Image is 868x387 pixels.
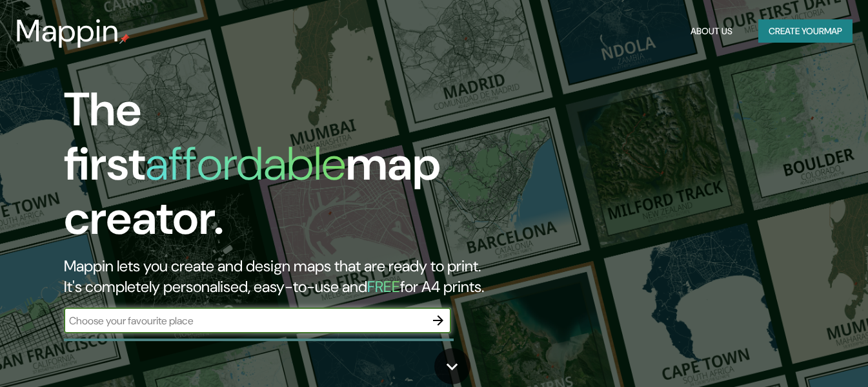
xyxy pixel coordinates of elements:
img: mappin-pin [119,34,130,44]
h2: Mappin lets you create and design maps that are ready to print. It's completely personalised, eas... [64,256,498,297]
button: Create yourmap [758,19,853,43]
h1: The first map creator. [64,83,498,256]
h3: Mappin [15,13,119,49]
button: About Us [685,19,738,43]
h1: affordable [145,134,346,194]
input: Choose your favourite place [64,313,425,328]
h5: FREE [367,277,400,297]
